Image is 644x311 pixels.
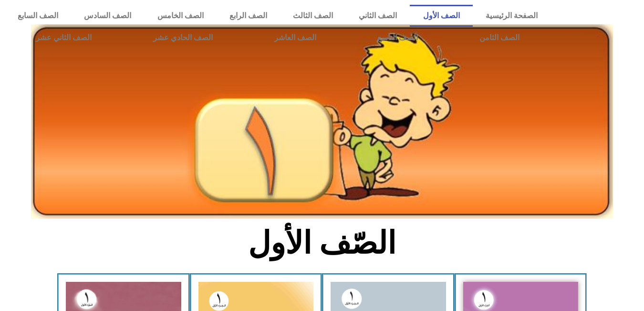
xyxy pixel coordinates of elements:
[410,5,472,27] a: الصف الأول
[5,5,71,27] a: الصف السابع
[145,5,217,27] a: الصف الخامس
[280,5,346,27] a: الصف الثالث
[449,27,551,49] a: الصف الثامن
[5,27,122,49] a: الصف الثاني عشر
[217,5,280,27] a: الصف الرابع
[165,225,480,262] h2: الصّف الأول
[71,5,144,27] a: الصف السادس
[243,27,347,49] a: الصف العاشر
[346,5,410,27] a: الصف الثاني
[122,27,243,49] a: الصف الحادي عشر
[473,5,551,27] a: الصفحة الرئيسية
[347,27,449,49] a: الصف التاسع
